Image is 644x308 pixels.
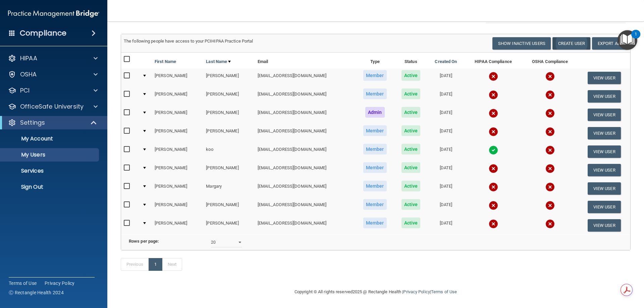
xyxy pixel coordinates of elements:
span: Member [363,125,387,136]
button: View User [588,127,621,139]
th: Status [394,53,427,69]
button: View User [588,164,621,176]
td: [PERSON_NAME] [203,161,255,179]
td: koo [203,142,255,161]
a: Previous [121,258,149,271]
p: Settings [20,119,45,127]
span: Member [363,181,387,191]
button: View User [588,219,621,232]
td: [PERSON_NAME] [152,124,203,142]
p: HIPAA [20,54,37,62]
span: Active [401,70,421,81]
a: Terms of Use [431,289,457,294]
img: cross.ca9f0e7f.svg [545,182,555,192]
td: [PERSON_NAME] [152,198,203,216]
img: cross.ca9f0e7f.svg [489,72,498,81]
button: View User [588,109,621,121]
span: Active [401,107,421,118]
td: [PERSON_NAME] [203,69,255,87]
td: [PERSON_NAME] [152,216,203,234]
span: Active [401,199,421,210]
a: Last Name [206,58,231,66]
td: [PERSON_NAME] [152,106,203,124]
button: Show Inactive Users [492,37,551,50]
td: Margary [203,179,255,198]
button: Create User [552,37,590,50]
span: Member [363,88,387,99]
td: [PERSON_NAME] [203,87,255,106]
a: First Name [155,58,176,66]
p: PCI [20,86,30,95]
td: [DATE] [427,198,465,216]
a: PCI [8,86,98,95]
td: [PERSON_NAME] [203,124,255,142]
button: Open Resource Center, 1 new notification [618,30,637,50]
a: Privacy Policy [403,289,430,294]
td: [DATE] [427,124,465,142]
img: cross.ca9f0e7f.svg [545,219,555,229]
td: [PERSON_NAME] [152,69,203,87]
td: [PERSON_NAME] [152,179,203,198]
td: [DATE] [427,142,465,161]
a: HIPAA [8,54,98,62]
h4: Compliance [20,28,66,38]
td: [DATE] [427,69,465,87]
td: [DATE] [427,87,465,106]
span: Member [363,162,387,173]
img: cross.ca9f0e7f.svg [545,72,555,81]
span: Member [363,144,387,155]
th: OSHA Compliance [522,53,578,69]
span: Admin [365,107,385,118]
p: My Users [4,151,96,158]
span: Member [363,199,387,210]
button: View User [588,72,621,84]
img: cross.ca9f0e7f.svg [489,219,498,229]
a: Settings [8,119,97,127]
td: [EMAIL_ADDRESS][DOMAIN_NAME] [255,142,356,161]
a: Export All [592,37,628,50]
a: 1 [149,258,162,271]
span: Member [363,218,387,228]
button: View User [588,145,621,158]
span: Member [363,70,387,81]
div: Copyright © All rights reserved 2025 @ Rectangle Health | | [253,281,498,303]
td: [DATE] [427,216,465,234]
td: [DATE] [427,106,465,124]
p: OfficeSafe University [20,103,84,111]
th: Type [356,53,394,69]
img: cross.ca9f0e7f.svg [545,145,555,155]
td: [DATE] [427,161,465,179]
a: Next [162,258,182,271]
td: [PERSON_NAME] [152,142,203,161]
img: cross.ca9f0e7f.svg [545,164,555,173]
img: cross.ca9f0e7f.svg [489,90,498,100]
td: [EMAIL_ADDRESS][DOMAIN_NAME] [255,69,356,87]
div: 1 [635,34,637,43]
a: Terms of Use [9,280,37,287]
th: Email [255,53,356,69]
td: [EMAIL_ADDRESS][DOMAIN_NAME] [255,106,356,124]
a: OfficeSafe University [8,103,98,111]
p: Services [4,168,96,174]
td: [EMAIL_ADDRESS][DOMAIN_NAME] [255,179,356,198]
span: The following people have access to your PCIHIPAA Practice Portal [124,39,253,44]
td: [DATE] [427,179,465,198]
img: tick.e7d51cea.svg [489,145,498,155]
span: Active [401,162,421,173]
span: Ⓒ Rectangle Health 2024 [9,289,64,296]
span: Active [401,181,421,191]
p: OSHA [20,70,37,78]
td: [EMAIL_ADDRESS][DOMAIN_NAME] [255,198,356,216]
button: View User [588,182,621,195]
a: OSHA [8,70,98,78]
b: Rows per page: [129,239,159,244]
td: [PERSON_NAME] [203,198,255,216]
img: cross.ca9f0e7f.svg [489,127,498,136]
p: Sign Out [4,184,96,190]
td: [EMAIL_ADDRESS][DOMAIN_NAME] [255,87,356,106]
img: cross.ca9f0e7f.svg [489,164,498,173]
img: cross.ca9f0e7f.svg [545,127,555,136]
a: Privacy Policy [45,280,75,287]
iframe: Drift Widget Chat Controller [610,262,636,287]
td: [EMAIL_ADDRESS][DOMAIN_NAME] [255,216,356,234]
